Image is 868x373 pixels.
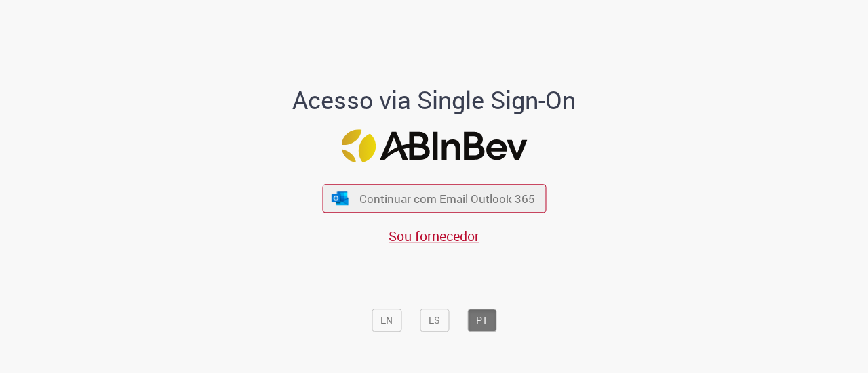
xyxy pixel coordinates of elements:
button: PT [467,309,496,332]
span: Continuar com Email Outlook 365 [359,191,535,206]
button: ícone Azure/Microsoft 360 Continuar com Email Outlook 365 [322,185,546,213]
a: Sou fornecedor [389,227,479,245]
button: ES [420,309,449,332]
button: EN [372,309,401,332]
img: ícone Azure/Microsoft 360 [331,191,350,205]
img: Logo ABInBev [341,129,527,162]
h1: Acesso via Single Sign-On [246,87,623,114]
